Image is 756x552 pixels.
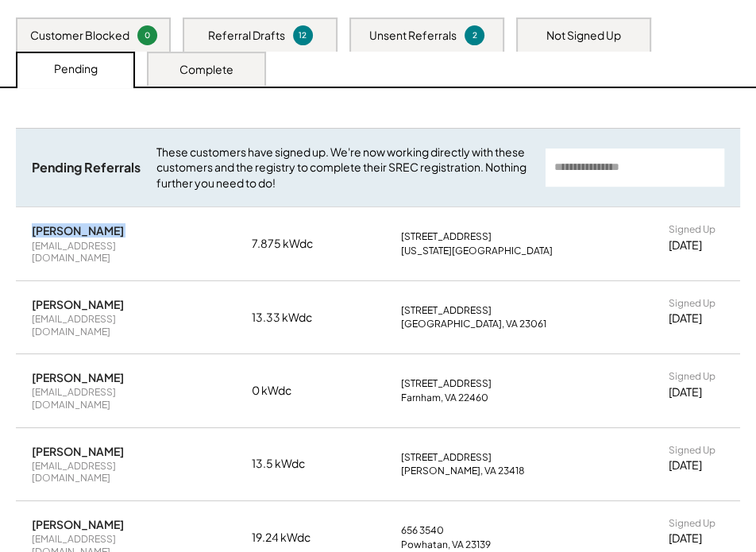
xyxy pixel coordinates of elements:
div: [PERSON_NAME] [32,223,124,237]
div: Not Signed Up [546,28,621,44]
div: Complete [179,62,233,78]
div: [DATE] [669,384,702,400]
div: [PERSON_NAME] [32,297,124,311]
div: [PERSON_NAME] [32,444,124,458]
div: Pending Referrals [32,160,141,176]
div: [PERSON_NAME] [32,517,124,531]
div: [STREET_ADDRESS] [401,377,492,390]
div: [GEOGRAPHIC_DATA], VA 23061 [401,318,546,330]
div: 13.5 kWdc [252,456,331,472]
div: Signed Up [669,370,715,383]
div: [PERSON_NAME], VA 23418 [401,465,525,477]
div: [US_STATE][GEOGRAPHIC_DATA] [401,245,553,257]
div: Unsent Referrals [369,28,457,44]
div: Customer Blocked [30,28,129,44]
div: Referral Drafts [208,28,285,44]
div: Signed Up [669,297,715,310]
div: Farnham, VA 22460 [401,392,488,404]
div: [EMAIL_ADDRESS][DOMAIN_NAME] [32,460,183,484]
div: [DATE] [669,311,702,326]
div: 13.33 kWdc [252,310,331,326]
div: [EMAIL_ADDRESS][DOMAIN_NAME] [32,313,183,338]
div: [DATE] [669,531,702,546]
div: 656 3540 [401,524,444,537]
div: [DATE] [669,457,702,473]
div: [STREET_ADDRESS] [401,451,492,464]
div: 0 kWdc [252,383,331,399]
div: 2 [467,29,482,41]
div: Signed Up [669,444,715,457]
div: 0 [140,29,155,41]
div: [STREET_ADDRESS] [401,230,492,243]
div: 7.875 kWdc [252,236,331,252]
div: Signed Up [669,223,715,236]
div: Pending [54,61,98,77]
div: [EMAIL_ADDRESS][DOMAIN_NAME] [32,386,183,411]
div: 12 [295,29,310,41]
div: [DATE] [669,237,702,253]
div: Powhatan, VA 23139 [401,538,491,551]
div: 19.24 kWdc [252,530,331,546]
div: [PERSON_NAME] [32,370,124,384]
div: Signed Up [669,517,715,530]
div: [EMAIL_ADDRESS][DOMAIN_NAME] [32,240,183,264]
div: [STREET_ADDRESS] [401,304,492,317]
div: These customers have signed up. We're now working directly with these customers and the registry ... [156,145,530,191]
